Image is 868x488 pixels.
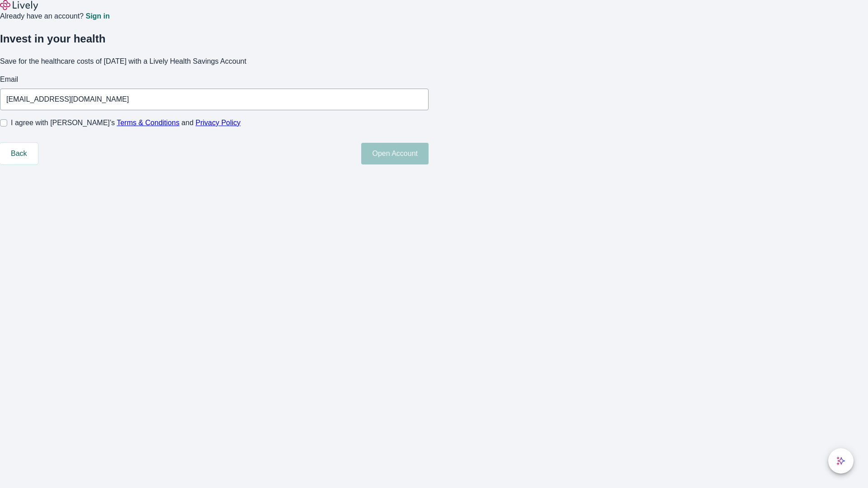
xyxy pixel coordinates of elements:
span: I agree with [PERSON_NAME]’s and [11,117,241,128]
a: Privacy Policy [196,119,241,127]
a: Terms & Conditions [117,119,179,127]
button: chat [828,448,854,474]
svg: Lively AI Assistant [836,456,845,465]
a: Sign in [85,13,109,20]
